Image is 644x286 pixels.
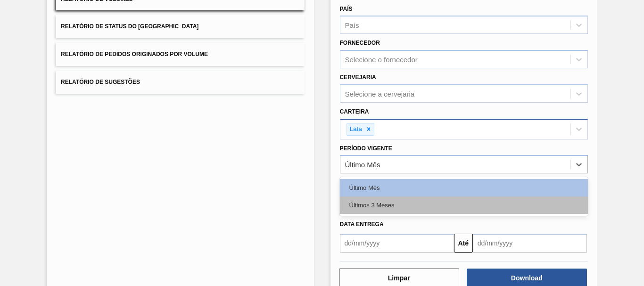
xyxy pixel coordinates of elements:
div: Último Mês [340,179,588,196]
label: Cervejaria [340,74,376,81]
button: Relatório de Pedidos Originados por Volume [56,43,304,66]
div: Último Mês [345,161,380,169]
button: Relatório de Sugestões [56,71,304,94]
label: Período Vigente [340,145,392,152]
div: Lata [347,123,363,135]
div: Últimos 3 Meses [340,196,588,214]
label: Carteira [340,108,369,115]
div: Selecione o fornecedor [345,56,418,64]
label: Fornecedor [340,40,380,46]
input: dd/mm/yyyy [340,234,454,253]
span: Relatório de Status do [GEOGRAPHIC_DATA] [61,23,198,30]
div: País [345,21,359,29]
button: Relatório de Status do [GEOGRAPHIC_DATA] [56,15,304,38]
label: País [340,6,353,12]
span: Relatório de Sugestões [61,79,140,85]
span: Relatório de Pedidos Originados por Volume [61,51,208,57]
span: Data entrega [340,221,384,228]
button: Até [454,234,473,253]
input: dd/mm/yyyy [473,234,587,253]
div: Selecione a cervejaria [345,90,415,98]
